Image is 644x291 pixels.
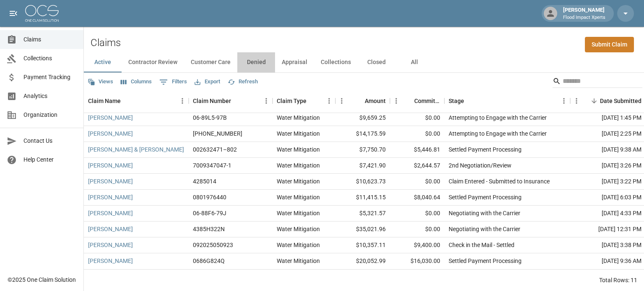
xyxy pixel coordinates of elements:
[5,5,22,22] button: open drawer
[193,161,231,170] div: 7009347047-1
[414,89,440,113] div: Committed Amount
[231,95,243,107] button: Sort
[553,75,642,90] div: Search
[335,253,390,269] div: $20,052.99
[390,237,444,253] div: $9,400.00
[335,221,390,237] div: $35,021.96
[91,37,121,49] h2: Claims
[25,5,59,22] img: ocs-logo-white-transparent.png
[84,52,122,72] button: Active
[277,241,320,249] div: Water Mitigation
[449,257,522,265] div: Settled Payment Processing
[88,257,133,265] a: [PERSON_NAME]
[335,89,390,113] div: Amount
[335,126,390,142] div: $14,175.59
[588,95,600,107] button: Sort
[277,193,320,201] div: Water Mitigation
[402,95,414,107] button: Sort
[121,95,132,107] button: Sort
[88,113,133,122] a: [PERSON_NAME]
[275,52,314,72] button: Appraisal
[449,177,550,185] div: Claim Entered - Submitted to Insurance
[390,158,444,174] div: $2,644.57
[335,174,390,190] div: $10,623.73
[193,113,227,122] div: 06-89L5-97B
[277,145,320,154] div: Water Mitigation
[390,142,444,158] div: $5,446.81
[277,209,320,217] div: Water Mitigation
[600,89,641,113] div: Date Submitted
[558,95,570,107] button: Menu
[335,206,390,221] div: $5,321.57
[570,95,583,107] button: Menu
[226,75,260,88] button: Refresh
[390,89,444,113] div: Committed Amount
[390,126,444,142] div: $0.00
[193,257,225,265] div: 0686G824Q
[192,75,222,88] button: Export
[449,89,464,113] div: Stage
[23,35,77,44] span: Claims
[335,190,390,206] div: $11,415.15
[358,52,395,72] button: Closed
[335,110,390,126] div: $9,659.25
[8,276,76,284] div: © 2025 One Claim Solution
[86,75,115,88] button: Views
[449,225,520,233] div: Negotiating with the Carrier
[88,225,133,233] a: [PERSON_NAME]
[193,193,226,201] div: 0801976440
[390,206,444,221] div: $0.00
[335,95,348,107] button: Menu
[585,37,634,52] a: Submit Claim
[449,209,520,217] div: Negotiating with the Carrier
[88,241,133,249] a: [PERSON_NAME]
[449,113,547,122] div: Attempting to Engage with the Carrier
[23,54,77,63] span: Collections
[119,75,154,88] button: Select columns
[157,75,189,89] button: Show filters
[193,145,237,154] div: 002632471–802
[449,129,547,138] div: Attempting to Engage with the Carrier
[193,89,231,113] div: Claim Number
[335,237,390,253] div: $10,357.11
[84,52,644,72] div: dynamic tabs
[189,89,273,113] div: Claim Number
[88,129,133,138] a: [PERSON_NAME]
[88,145,184,154] a: [PERSON_NAME] & [PERSON_NAME]
[193,129,242,138] div: 01-009-138919
[88,209,133,217] a: [PERSON_NAME]
[23,111,77,119] span: Organization
[335,142,390,158] div: $7,750.70
[277,89,306,113] div: Claim Type
[395,52,433,72] button: All
[23,136,77,145] span: Contact Us
[390,110,444,126] div: $0.00
[237,52,275,72] button: Denied
[390,95,402,107] button: Menu
[353,95,365,107] button: Sort
[449,145,522,154] div: Settled Payment Processing
[122,52,184,72] button: Contractor Review
[599,276,637,284] div: Total Rows: 11
[176,95,189,107] button: Menu
[365,89,386,113] div: Amount
[390,253,444,269] div: $16,030.00
[323,95,335,107] button: Menu
[277,225,320,233] div: Water Mitigation
[88,89,121,113] div: Claim Name
[306,95,318,107] button: Sort
[277,161,320,170] div: Water Mitigation
[88,177,133,185] a: [PERSON_NAME]
[23,92,77,100] span: Analytics
[335,158,390,174] div: $7,421.90
[390,174,444,190] div: $0.00
[464,95,476,107] button: Sort
[193,209,226,217] div: 06-88F6-79J
[88,193,133,201] a: [PERSON_NAME]
[277,177,320,185] div: Water Mitigation
[184,52,237,72] button: Customer Care
[314,52,358,72] button: Collections
[390,221,444,237] div: $0.00
[449,161,512,170] div: 2nd Negotiation/Review
[444,89,570,113] div: Stage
